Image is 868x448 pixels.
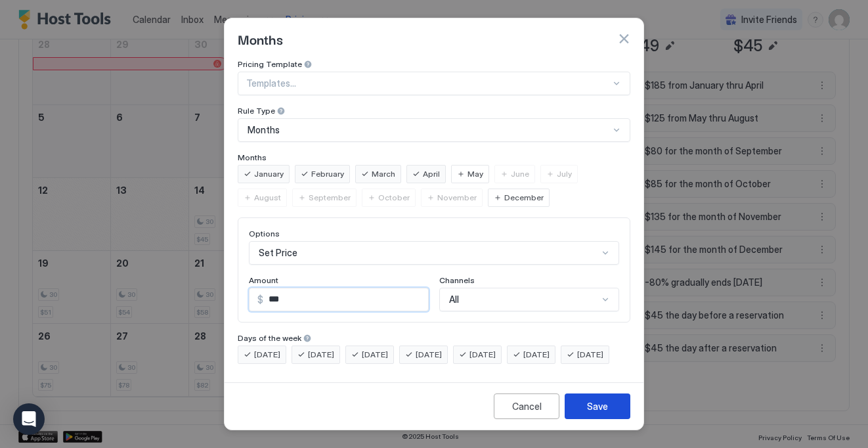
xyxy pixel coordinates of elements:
span: [DATE] [523,349,550,361]
span: March [372,168,395,180]
span: October [378,192,410,204]
div: Open Intercom Messenger [13,403,45,435]
span: $ [257,294,263,305]
div: Cancel [512,399,542,413]
span: Set Price [259,247,297,259]
span: July [557,168,572,180]
button: Cancel [494,393,559,419]
span: November [437,192,477,204]
span: January [254,168,284,180]
span: All [449,294,459,305]
span: April [423,168,440,180]
span: September [309,192,351,204]
span: August [254,192,281,204]
span: Months [238,152,267,162]
span: May [467,168,483,180]
span: Options [249,229,280,238]
span: February [311,168,344,180]
span: [DATE] [416,349,442,361]
span: [DATE] [254,349,280,361]
span: [DATE] [577,349,603,361]
span: Channels [439,275,475,285]
input: Input Field [263,288,428,311]
span: Months [248,124,280,136]
span: Pricing Template [238,59,302,69]
span: [DATE] [362,349,388,361]
span: Amount [249,275,278,285]
span: [DATE] [469,349,496,361]
span: Days of the week [238,333,301,343]
span: [DATE] [308,349,334,361]
span: June [511,168,529,180]
button: Save [565,393,630,419]
span: Months [238,29,283,49]
span: December [504,192,544,204]
div: Save [587,399,608,413]
span: Rule Type [238,106,275,116]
